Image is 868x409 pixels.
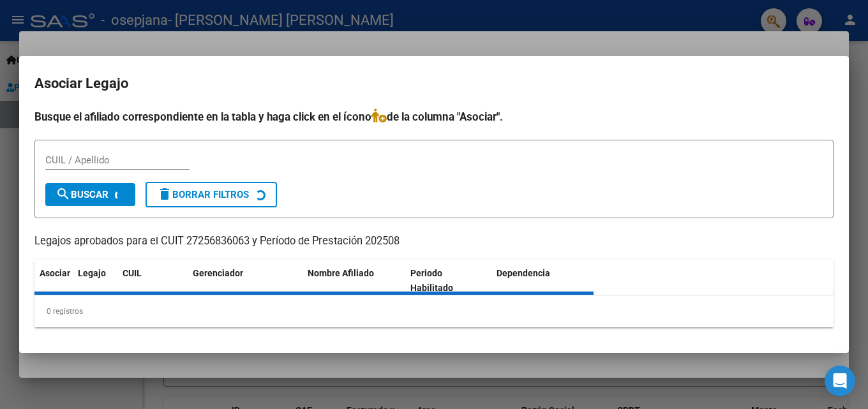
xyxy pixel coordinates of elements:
datatable-header-cell: Gerenciador [188,260,303,302]
span: Borrar Filtros [157,189,249,200]
div: Open Intercom Messenger [825,366,855,396]
datatable-header-cell: CUIL [117,260,188,302]
h2: Asociar Legajo [34,71,834,96]
span: Buscar [56,189,108,200]
p: Legajos aprobados para el CUIT 27256836063 y Período de Prestación 202508 [34,234,834,249]
datatable-header-cell: Nombre Afiliado [303,260,405,302]
div: 0 registros [34,295,834,327]
datatable-header-cell: Asociar [34,260,73,302]
mat-icon: delete [157,186,172,202]
datatable-header-cell: Periodo Habilitado [405,260,491,302]
button: Buscar [45,183,135,206]
datatable-header-cell: Legajo [73,260,117,302]
span: Gerenciador [193,268,243,278]
span: Dependencia [497,268,550,278]
mat-icon: search [56,186,71,202]
button: Borrar Filtros [146,182,277,207]
span: Legajo [78,268,106,278]
span: Asociar [40,268,70,278]
span: Periodo Habilitado [410,268,453,293]
datatable-header-cell: Dependencia [491,260,594,302]
h4: Busque el afiliado correspondiente en la tabla y haga click en el ícono de la columna "Asociar". [34,108,834,125]
span: Nombre Afiliado [308,268,374,278]
span: CUIL [123,268,142,278]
